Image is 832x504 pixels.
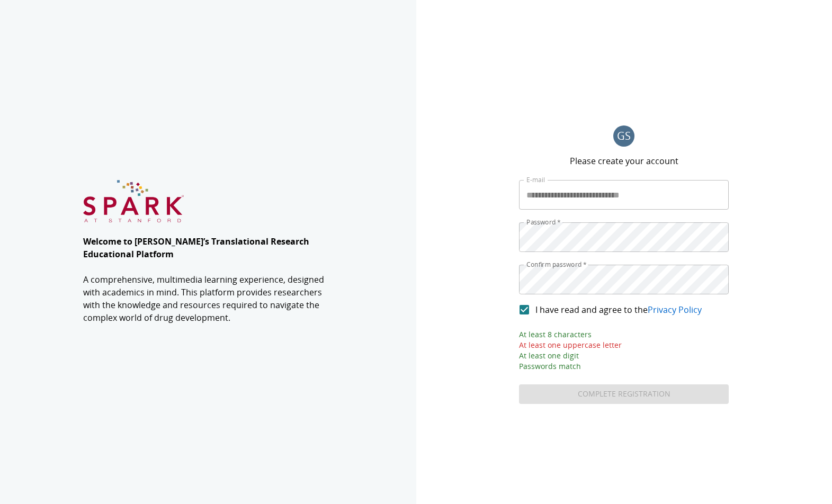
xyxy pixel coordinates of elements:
p: Welcome to [PERSON_NAME]’s Translational Research Educational Platform [83,235,333,260]
p: Please create your account [570,155,678,167]
a: Privacy Policy [648,304,702,316]
span: I have read and agree to the [535,303,702,316]
div: G S [613,125,634,147]
label: Password [526,218,561,227]
p: A comprehensive, multimedia learning experience, designed with academics in mind. This platform p... [83,273,333,324]
p: At least one uppercase letter [519,340,729,350]
label: E-mail [526,175,545,184]
label: Confirm password [526,260,586,269]
p: Passwords match [519,361,729,372]
img: SPARK at Stanford [83,180,184,223]
p: At least one digit [519,350,729,361]
p: At least 8 characters [519,329,729,340]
